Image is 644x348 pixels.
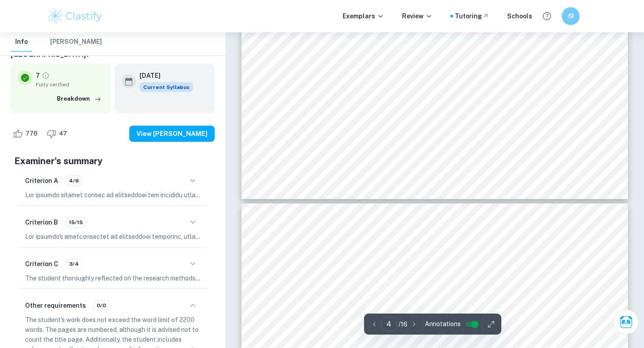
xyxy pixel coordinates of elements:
span: 0/0 [93,301,109,310]
h6: Criterion A [25,176,58,186]
span: Current Syllabus [140,82,193,92]
button: Ask Clai [614,310,639,335]
span: Choose’ hosted by ‘Liberty Pen’ and directed by [PERSON_NAME], a well-known [287,306,561,314]
h6: Criterion B [25,217,58,227]
button: Breakdown [55,92,104,106]
span: The second source in evaluation is an excerpt of a television series called ‘Free To [309,288,579,296]
a: Schools [507,11,532,21]
span: [DEMOGRAPHIC_DATA] economist and statistician. This source was chosen as it provides valuable [287,325,615,333]
p: Exemplars [343,11,384,21]
button: View [PERSON_NAME] [129,126,215,142]
a: Grade fully verified [42,72,50,80]
p: Lor ipsumdo's ametconsectet ad elitseddoei temporinc, utlab, etd magnaali. Enim admi veniamqui no... [25,232,200,242]
button: Help and Feedback [539,8,555,24]
span: 4 [577,227,581,233]
span: ‘To what extent was FDR governmental intervention responsible for the end of the Great Depression... [289,227,625,233]
span: and one-sided source. [287,62,358,70]
button: 6I [562,7,580,25]
div: Dislike [44,127,72,141]
h6: 6I [566,11,576,21]
span: 4/6 [66,177,82,185]
button: [PERSON_NAME] [50,32,102,52]
h6: [DATE] [140,71,186,81]
span: 3/4 [66,260,82,268]
h6: Criterion C [25,259,58,269]
span: limitation as it increases the likelihood of bias. The content gives value to the source for [287,119,576,127]
h5: Examiner's summary [14,154,211,168]
span: 15/15 [66,218,86,226]
span: 47 [54,129,72,138]
span: strongly criticized governmental interventions which can lead to the creation of a biased [287,43,576,51]
span: responsible for the development and prolongment of the Great Depression which can be a [287,100,582,108]
span: Fully verified [36,81,104,89]
button: Info [11,32,32,52]
div: This exemplar is based on the current syllabus. Feel free to refer to it for inspiration/ideas wh... [140,82,193,92]
span: research question. [287,269,346,277]
p: / 16 [398,319,407,329]
span: this investigation as it will be used to analyze one side of the story and answer part of my [287,250,580,258]
div: Like [11,127,42,141]
span: source. However, the origin of source also limitates its value as its authors have always [287,24,573,32]
span: Annotations [425,319,461,329]
span: 778 [21,129,42,138]
a: Tutoring [455,11,489,21]
h6: Other requirements [25,301,86,310]
img: Clastify logo [47,7,103,25]
p: 7 [36,71,40,81]
p: Lor ipsumdo sitamet consec ad elitseddoei tem incididu utlabore etd mag aliquaenim adminimveniam:... [25,190,200,200]
p: Review [402,11,432,21]
p: The student thoroughly reflected on the research methods used by the historians, exploring them b... [25,273,200,283]
span: The purpose of the source is to convince the reader the government was partially [309,81,574,89]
